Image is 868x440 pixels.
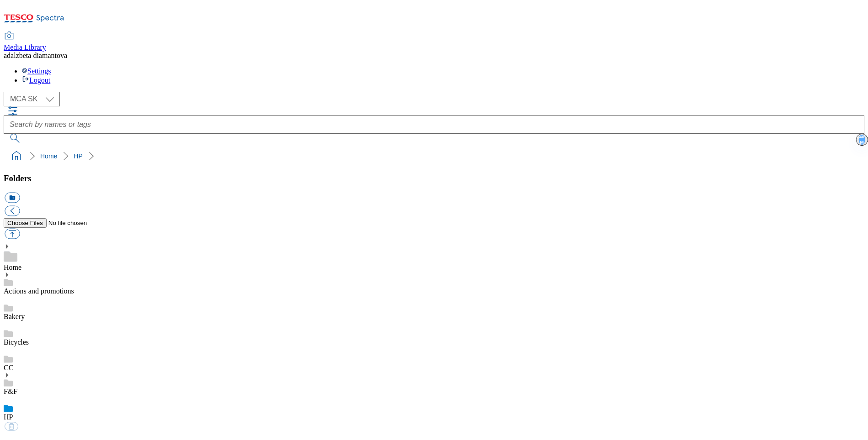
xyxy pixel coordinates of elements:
[4,115,864,134] input: Search by names or tags
[40,152,57,160] a: Home
[4,173,864,183] h3: Folders
[22,76,50,84] a: Logout
[4,287,74,295] a: Actions and promotions
[74,152,82,160] a: HP
[22,67,51,75] a: Settings
[4,43,46,51] span: Media Library
[4,338,29,346] a: Bicycles
[4,32,46,52] a: Media Library
[4,147,864,165] nav: breadcrumb
[9,149,24,163] a: home
[4,364,13,372] a: CC
[4,388,17,395] a: F&F
[11,52,67,59] span: alzbeta diamantova
[4,413,13,421] a: HP
[4,263,21,271] a: Home
[4,313,25,320] a: Bakery
[4,52,11,59] span: ad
